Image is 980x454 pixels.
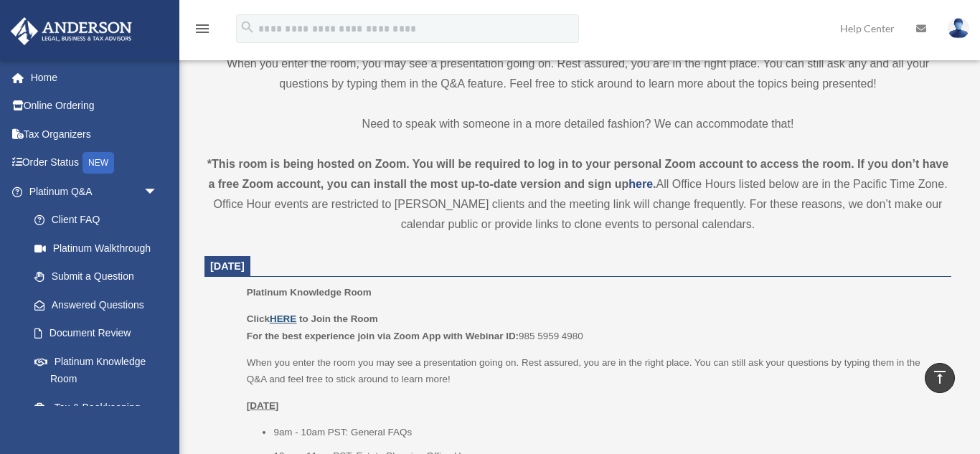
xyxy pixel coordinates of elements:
[653,178,656,190] strong: .
[247,331,519,341] b: For the best experience join via Zoom App with Webinar ID:
[10,63,179,92] a: Home
[20,234,179,263] a: Platinum Walkthrough
[925,363,955,393] a: vertical_align_top
[6,17,136,45] img: Anderson Advisors Platinum Portal
[20,290,179,319] a: Answered Questions
[10,92,179,120] a: Online Ordering
[20,319,179,348] a: Document Review
[247,400,279,411] u: [DATE]
[931,369,948,386] i: vertical_align_top
[20,206,179,235] a: Client FAQ
[273,424,941,441] li: 9am - 10am PST: General FAQs
[247,287,372,298] span: Platinum Knowledge Room
[270,313,296,324] a: HERE
[10,148,179,178] a: Order StatusNEW
[204,54,951,94] p: When you enter the room, you may see a presentation going on. Rest assured, you are in the right ...
[10,120,179,148] a: Tax Organizers
[20,393,179,439] a: Tax & Bookkeeping Packages
[240,19,255,35] i: search
[628,178,653,190] a: here
[20,263,179,291] a: Submit a Question
[247,354,941,388] p: When you enter the room you may see a presentation going on. Rest assured, you are in the right p...
[204,154,951,235] div: All Office Hours listed below are in the Pacific Time Zone. Office Hour events are restricted to ...
[948,18,969,39] img: User Pic
[207,158,948,190] strong: *This room is being hosted on Zoom. You will be required to log in to your personal Zoom account ...
[247,313,299,324] b: Click
[299,313,378,324] b: to Join the Room
[194,20,211,37] i: menu
[247,311,941,344] p: 985 5959 4980
[143,177,172,207] span: arrow_drop_down
[194,25,211,37] a: menu
[20,347,172,393] a: Platinum Knowledge Room
[83,152,114,174] div: NEW
[210,260,245,272] span: [DATE]
[204,114,951,134] p: Need to speak with someone in a more detailed fashion? We can accommodate that!
[10,177,179,206] a: Platinum Q&Aarrow_drop_down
